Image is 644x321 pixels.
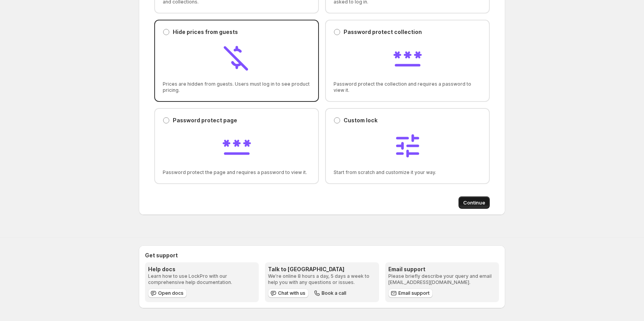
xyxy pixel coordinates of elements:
[148,265,256,273] h3: Help docs
[221,130,252,161] img: Password protect page
[388,265,496,273] h3: Email support
[221,42,252,73] img: Hide prices from guests
[173,28,238,36] p: Hide prices from guests
[334,169,481,176] span: Start from scratch and customize it your way.
[388,289,433,298] a: Email support
[158,290,184,296] span: Open docs
[278,290,305,296] span: Chat with us
[163,169,310,176] span: Password protect the page and requires a password to view it.
[388,273,496,286] p: Please briefly describe your query and email [EMAIL_ADDRESS][DOMAIN_NAME].
[268,289,309,298] button: Chat with us
[145,252,499,259] h2: Get support
[392,42,423,73] img: Password protect collection
[268,265,376,273] h3: Talk to [GEOGRAPHIC_DATA]
[459,196,490,209] button: Continue
[344,28,422,36] p: Password protect collection
[334,81,481,93] span: Password protect the collection and requires a password to view it.
[148,289,187,298] a: Open docs
[268,273,376,286] p: We're online 8 hours a day, 5 days a week to help you with any questions or issues.
[463,199,485,206] span: Continue
[312,289,349,298] button: Book a call
[173,117,237,124] p: Password protect page
[344,117,378,124] p: Custom lock
[392,130,423,161] img: Custom lock
[398,290,430,296] span: Email support
[148,273,256,286] p: Learn how to use LockPro with our comprehensive help documentation.
[322,290,346,296] span: Book a call
[163,81,310,93] span: Prices are hidden from guests. Users must log in to see product pricing.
